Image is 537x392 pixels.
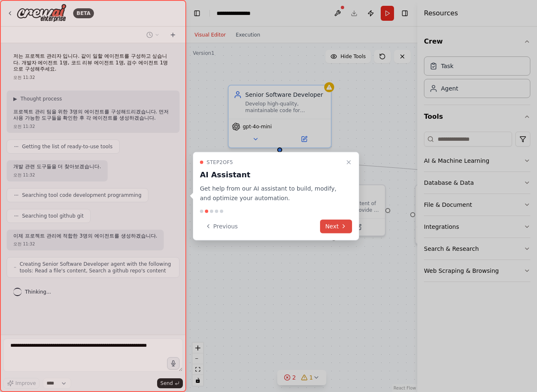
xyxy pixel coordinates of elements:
button: Hide left sidebar [191,7,203,19]
button: Next [320,219,352,233]
button: Close walkthrough [344,157,354,167]
span: Step 2 of 5 [207,159,233,166]
button: Previous [200,219,243,233]
p: Get help from our AI assistant to build, modify, and optimize your automation. [200,184,342,203]
h3: AI Assistant [200,169,342,181]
